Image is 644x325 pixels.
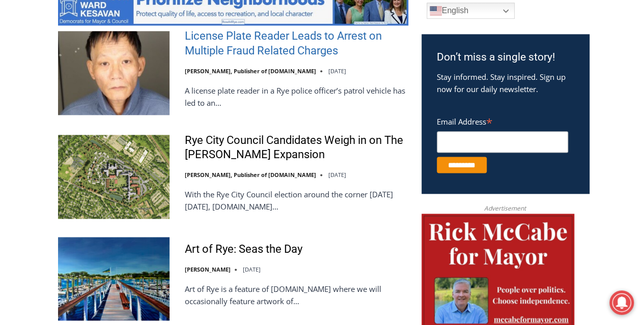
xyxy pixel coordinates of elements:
[474,203,536,213] span: Advertisement
[185,188,408,213] p: With the Rye City Council election around the corner [DATE][DATE], [DOMAIN_NAME]…
[58,31,170,114] img: License Plate Reader Leads to Arrest on Multiple Fraud Related Charges
[430,5,442,17] img: en
[257,1,481,99] div: "I learned about the history of a place I’d honestly never considered even as a resident of [GEOG...
[245,99,493,127] a: Intern @ [DOMAIN_NAME]
[243,265,261,273] time: [DATE]
[437,49,574,66] h3: Don’t miss a single story!
[185,67,316,75] a: [PERSON_NAME], Publisher of [DOMAIN_NAME]
[437,71,574,95] p: Stay informed. Stay inspired. Sign up now for our daily newsletter.
[58,135,170,218] img: Rye City Council Candidates Weigh in on The Osborn Expansion
[185,84,408,109] p: A license plate reader in a Rye police officer’s patrol vehicle has led to an…
[185,171,316,179] a: [PERSON_NAME], Publisher of [DOMAIN_NAME]
[185,29,408,58] a: License Plate Reader Leads to Arrest on Multiple Fraud Related Charges
[427,3,515,19] a: English
[58,237,170,320] img: Art of Rye: Seas the Day
[328,67,346,75] time: [DATE]
[185,133,408,162] a: Rye City Council Candidates Weigh in on The [PERSON_NAME] Expansion
[266,101,472,124] span: Intern @ [DOMAIN_NAME]
[185,265,231,273] a: [PERSON_NAME]
[328,171,346,179] time: [DATE]
[185,283,408,307] p: Art of Rye is a feature of [DOMAIN_NAME] where we will occasionally feature artwork of…
[185,242,302,257] a: Art of Rye: Seas the Day
[437,111,568,130] label: Email Address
